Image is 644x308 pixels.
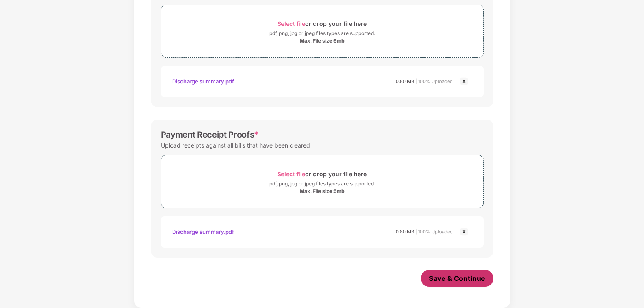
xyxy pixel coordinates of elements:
[277,20,305,27] span: Select file
[161,11,483,51] span: Select fileor drop your file herepdf, png, jpg or jpeg files types are supported.Max. File size 5mb
[172,225,234,239] div: Discharge summary.pdf
[277,18,367,29] div: or drop your file here
[300,188,345,195] div: Max. File size 5mb
[269,29,375,38] div: pdf, png, jpg or jpeg files types are supported.
[429,274,485,283] span: Save & Continue
[421,270,493,287] button: Save & Continue
[396,78,414,84] span: 0.80 MB
[396,229,414,235] span: 0.80 MB
[161,140,310,151] div: Upload receipts against all bills that have been cleared
[269,180,375,188] div: pdf, png, jpg or jpeg files types are supported.
[415,229,453,235] span: | 100% Uploaded
[172,74,234,88] div: Discharge summary.pdf
[459,227,469,237] img: svg+xml;base64,PHN2ZyBpZD0iQ3Jvc3MtMjR4MjQiIHhtbG5zPSJodHRwOi8vd3d3LnczLm9yZy8yMDAwL3N2ZyIgd2lkdG...
[161,130,259,140] div: Payment Receipt Proofs
[300,38,345,44] div: Max. File size 5mb
[415,78,453,84] span: | 100% Uploaded
[277,170,305,178] span: Select file
[277,168,367,180] div: or drop your file here
[161,162,483,201] span: Select fileor drop your file herepdf, png, jpg or jpeg files types are supported.Max. File size 5mb
[459,76,469,86] img: svg+xml;base64,PHN2ZyBpZD0iQ3Jvc3MtMjR4MjQiIHhtbG5zPSJodHRwOi8vd3d3LnczLm9yZy8yMDAwL3N2ZyIgd2lkdG...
